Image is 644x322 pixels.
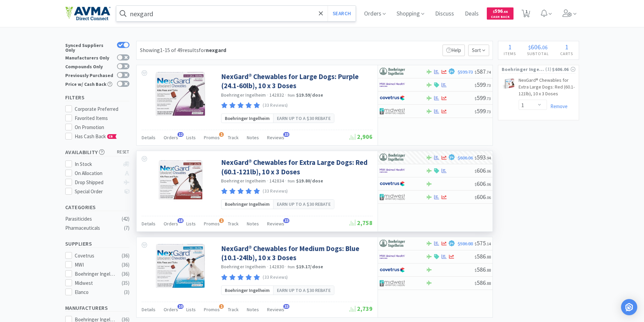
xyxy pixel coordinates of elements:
span: $ [475,268,477,273]
span: Orders [164,221,178,227]
span: . 88 [486,281,491,286]
strong: nexgard [206,47,226,53]
span: . 73 [486,96,491,101]
img: 730db3968b864e76bcafd0174db25112_22.png [380,67,405,77]
a: Boehringer IngelheimEarn up to a $30 rebate [221,286,334,295]
span: 599 [475,107,491,115]
span: Boehringer Ingelheim [225,115,270,122]
div: Favorited Items [75,114,129,122]
div: Special Order [75,188,120,196]
span: 586 [475,252,491,260]
span: 1 [219,218,224,223]
span: Details [142,221,156,227]
h5: Categories [65,203,129,211]
span: from [288,93,295,98]
strong: $19.59 / dose [296,92,324,98]
span: Track [228,134,239,141]
img: 77fca1acd8b6420a9015268ca798ef17_1.png [380,93,405,103]
h5: Filters [65,94,129,101]
a: Boehringer Ingelheim [221,92,266,98]
div: ( 36 ) [122,252,129,260]
a: Deals [462,11,481,17]
span: 33 [283,132,289,137]
a: NexGard® Chewables for Large Dogs: Purple (24.1-60lb), 10 x 3 Doses [221,72,371,91]
span: . 66 [503,9,508,14]
span: $ [493,9,495,14]
div: ( 42 ) [122,215,129,223]
div: Boehringer Ingelheim [75,270,117,278]
span: 596 [493,8,508,14]
span: 12 [177,132,184,137]
div: Synced Suppliers Only [65,42,114,52]
span: 1 [508,43,511,51]
span: 10 [177,304,184,309]
span: Details [142,134,156,141]
span: $ [475,109,477,114]
span: Cash Back [491,15,509,20]
p: (33 Reviews) [263,102,288,109]
a: NexGard® Chewables for Extra Large Dogs: Red (60.1-121lb), 10 x 3 Doses [221,158,371,176]
span: $ [475,83,477,88]
div: ( 7 ) [124,224,129,232]
span: 2 [449,242,454,245]
span: $ [528,44,531,51]
span: 2,758 [350,219,373,227]
span: . 14 [486,241,491,246]
span: Reviews [267,306,284,313]
span: · [285,178,286,184]
img: 4dd14cff54a648ac9e977f0c5da9bc2e_5.png [380,192,405,202]
div: Midwest [75,279,117,287]
span: Notes [247,134,259,141]
div: ( 35 ) [122,279,129,287]
span: . 06 [486,182,491,187]
span: $ [475,169,477,174]
div: Parasiticides [65,215,120,223]
span: 18 [177,218,184,223]
div: On Allocation [75,169,120,177]
span: Track [228,306,239,313]
span: % [451,70,454,73]
span: Details [142,306,156,313]
div: ( 3 ) [124,288,129,296]
span: % [451,242,454,245]
div: Covetrus [75,252,117,260]
img: 7ae5e1e455db45a7aaa5d32f756036bd_204090.jpeg [159,158,202,202]
span: Orders [164,134,178,141]
span: Boehringer Ingelheim [502,66,545,73]
span: $586.88 [458,241,473,247]
span: $ [475,70,477,75]
span: 1 [219,132,224,137]
input: Search by item, sku, manufacturer, ingredient, size... [116,6,356,21]
span: · [267,92,268,98]
span: 599 [475,94,491,102]
span: Promos [204,306,220,313]
a: Boehringer IngelheimEarn up to a $30 rebate [221,114,334,123]
span: $606.06 [458,155,473,161]
button: Search [328,6,356,21]
div: Manufacturers Only [65,54,114,60]
span: . 88 [486,254,491,259]
div: Previously Purchased [65,72,114,78]
img: f6b2451649754179b5b4e0c70c3f7cb0_2.png [380,166,405,176]
span: from [288,265,295,269]
img: c0c568e84bb44fe2bb23163ad8f760c5_204419.jpeg [156,244,205,288]
img: f6b2451649754179b5b4e0c70c3f7cb0_2.png [380,252,405,262]
span: Orders [164,306,178,313]
strong: $19.80 / dose [296,178,324,184]
span: 06 [542,44,548,51]
div: ( 36 ) [122,270,129,278]
img: 77fca1acd8b6420a9015268ca798ef17_1.png [380,179,405,189]
span: $ [475,241,477,246]
h4: Items [498,50,522,57]
div: On Promotion [75,123,129,131]
div: Open Intercom Messenger [621,299,637,315]
span: $ [475,281,477,286]
div: Price w/ Cash Back [65,81,114,86]
p: (33 Reviews) [263,188,288,195]
div: In Stock [75,160,120,168]
span: $599.73 [458,69,473,75]
span: 587 [475,68,491,75]
img: 730db3968b864e76bcafd0174db25112_22.png [380,152,405,163]
span: 606 [531,43,541,51]
span: 606 [475,167,491,174]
